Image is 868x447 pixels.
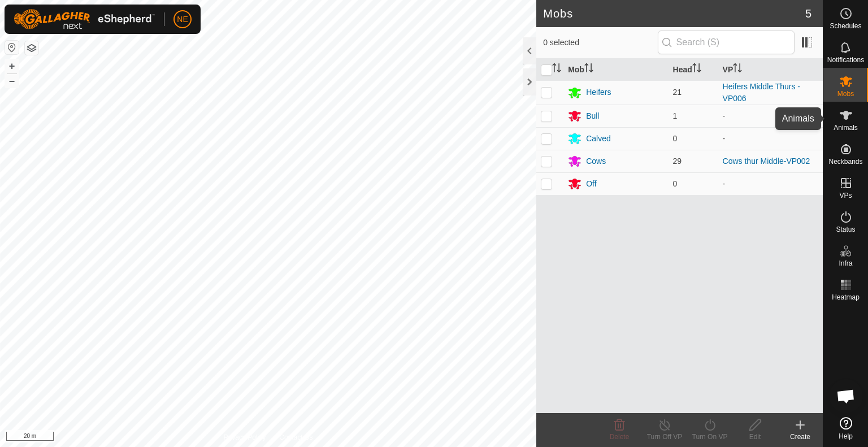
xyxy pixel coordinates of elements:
[687,432,732,442] div: Turn On VP
[563,59,668,81] th: Mob
[586,155,606,167] div: Cows
[642,432,687,442] div: Turn Off VP
[177,14,188,25] span: NE
[14,9,155,29] img: Gallagher Logo
[829,379,863,413] div: Open chat
[543,7,805,20] h2: Mobs
[692,65,701,74] p-sorticon: Activate to sort
[778,432,823,442] div: Create
[673,111,678,120] span: 1
[25,41,38,55] button: Map Layers
[732,432,778,442] div: Edit
[673,88,682,97] span: 21
[836,226,855,233] span: Status
[718,59,823,81] th: VP
[610,433,630,441] span: Delete
[805,5,811,22] span: 5
[828,158,862,165] span: Neckbands
[5,59,19,73] button: +
[837,90,854,97] span: Mobs
[552,65,561,74] p-sorticon: Activate to sort
[830,23,861,29] span: Schedules
[834,124,858,131] span: Animals
[586,178,596,190] div: Off
[586,110,599,122] div: Bull
[586,86,611,98] div: Heifers
[658,31,795,54] input: Search (S)
[733,65,742,74] p-sorticon: Activate to sort
[718,127,823,150] td: -
[718,105,823,127] td: -
[673,157,682,166] span: 29
[832,294,860,301] span: Heatmap
[823,413,868,444] a: Help
[224,432,266,442] a: Privacy Policy
[5,41,19,54] button: Reset Map
[839,192,852,199] span: VPs
[673,134,678,143] span: 0
[827,57,864,63] span: Notifications
[839,260,852,267] span: Infra
[839,433,853,440] span: Help
[723,157,810,166] a: Cows thur Middle-VP002
[279,432,313,442] a: Contact Us
[669,59,718,81] th: Head
[723,82,800,103] a: Heifers Middle Thurs -VP006
[718,172,823,195] td: -
[586,133,611,145] div: Calved
[543,37,657,49] span: 0 selected
[584,65,593,74] p-sorticon: Activate to sort
[5,74,19,88] button: –
[673,179,678,188] span: 0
